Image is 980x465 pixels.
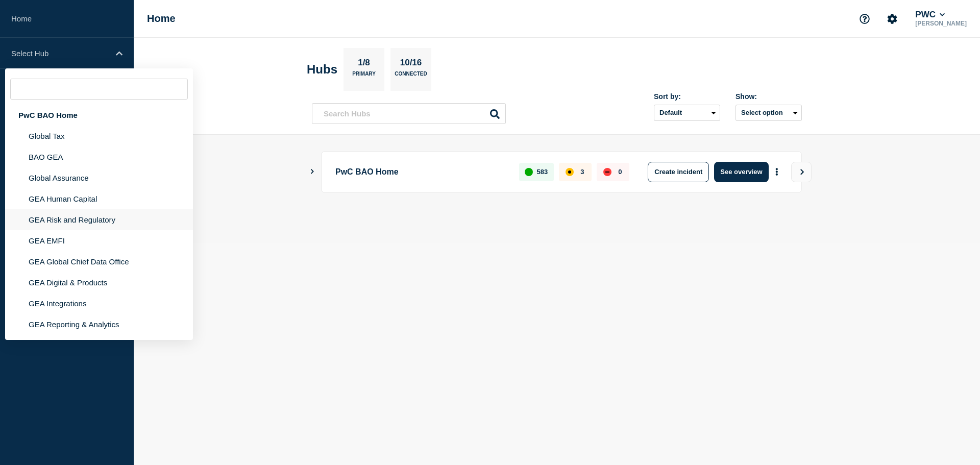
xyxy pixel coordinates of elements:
[618,168,622,176] p: 0
[147,13,176,25] h1: Home
[537,168,548,176] p: 583
[310,168,315,176] button: Show Connected Hubs
[791,162,812,182] button: View
[736,105,802,121] button: Select option
[714,162,768,182] button: See overview
[5,293,193,314] li: GEA Integrations
[5,251,193,272] li: GEA Global Chief Data Office
[312,103,506,124] input: Search Hubs
[354,58,374,71] p: 1/8
[603,168,611,176] div: down
[770,162,783,181] button: More actions
[5,209,193,230] li: GEA Risk and Regulatory
[648,162,709,182] button: Create incident
[5,230,193,251] li: GEA EMFI
[5,167,193,188] li: Global Assurance
[913,20,969,27] p: [PERSON_NAME]
[335,162,507,182] p: PwC BAO Home
[352,71,376,82] p: Primary
[5,105,193,126] div: PwC BAO Home
[913,10,947,20] button: PWC
[5,126,193,146] li: Global Tax
[654,92,720,101] div: Sort by:
[654,105,720,121] select: Sort by
[395,71,427,82] p: Connected
[5,314,193,335] li: GEA Reporting & Analytics
[307,62,337,77] h2: Hubs
[580,168,584,176] p: 3
[5,272,193,293] li: GEA Digital & Products
[525,168,533,176] div: up
[881,8,903,30] button: Account settings
[396,58,426,71] p: 10/16
[5,146,193,167] li: BAO GEA
[854,8,875,30] button: Support
[11,49,109,58] p: Select Hub
[566,168,574,176] div: affected
[736,92,802,101] div: Show:
[5,188,193,209] li: GEA Human Capital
